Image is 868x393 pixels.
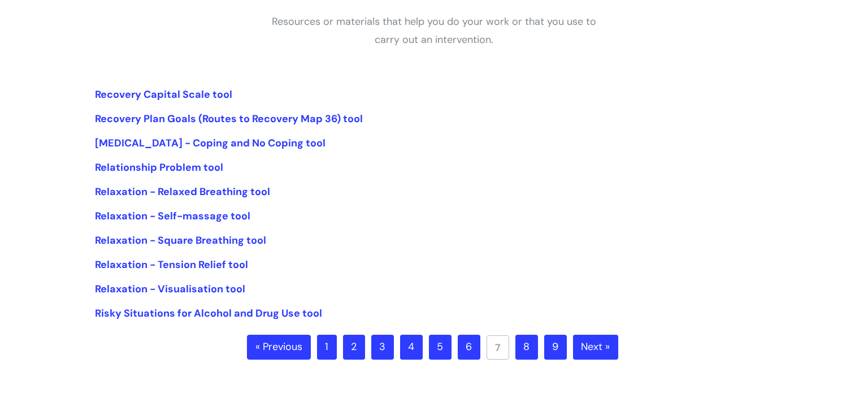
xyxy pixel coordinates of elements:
a: 3 [371,335,394,360]
a: 8 [515,335,538,360]
a: [MEDICAL_DATA] - Coping and No Coping tool [95,136,325,150]
a: Recovery Capital Scale tool [95,88,232,101]
a: Risky Situations for Alcohol and Drug Use tool [95,306,322,320]
p: Resources or materials that help you do your work or that you use to carry out an intervention. [264,12,604,49]
a: « Previous [247,335,311,360]
a: 5 [429,335,452,360]
a: Relationship Problem tool [95,161,223,174]
a: Relaxation - Visualisation tool [95,282,245,296]
a: Relaxation - Self-massage tool [95,209,250,223]
a: 9 [544,335,567,360]
a: Relaxation - Tension Relief tool [95,258,248,271]
a: 7 [487,335,509,360]
a: Recovery Plan Goals (Routes to Recovery Map 36) tool [95,112,363,126]
a: 4 [400,335,423,360]
a: Relaxation - Square Breathing tool [95,234,266,247]
a: Next » [573,335,618,360]
a: 2 [343,335,365,360]
a: 6 [458,335,480,360]
a: Relaxation - Relaxed Breathing tool [95,185,270,198]
a: 1 [317,335,337,360]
